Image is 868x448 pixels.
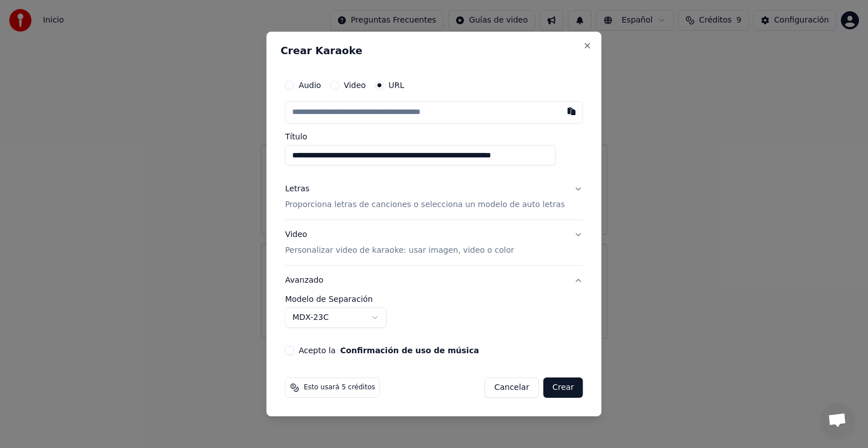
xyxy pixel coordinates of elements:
[344,81,366,89] label: Video
[485,377,539,398] button: Cancelar
[285,174,583,219] button: LetrasProporciona letras de canciones o selecciona un modelo de auto letras
[285,183,309,195] div: Letras
[285,295,583,303] label: Modelo de Separación
[285,220,583,265] button: VideoPersonalizar video de karaoke: usar imagen, video o color
[285,245,514,256] p: Personalizar video de karaoke: usar imagen, video o color
[285,266,583,295] button: Avanzado
[298,81,321,89] label: Audio
[285,133,583,140] label: Título
[388,81,404,89] label: URL
[298,346,479,354] label: Acepto la
[285,229,514,256] div: Video
[340,346,479,354] button: Acepto la
[285,199,565,210] p: Proporciona letras de canciones o selecciona un modelo de auto letras
[303,383,375,392] span: Esto usará 5 créditos
[285,295,583,337] div: Avanzado
[543,377,583,398] button: Crear
[280,46,587,56] h2: Crear Karaoke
